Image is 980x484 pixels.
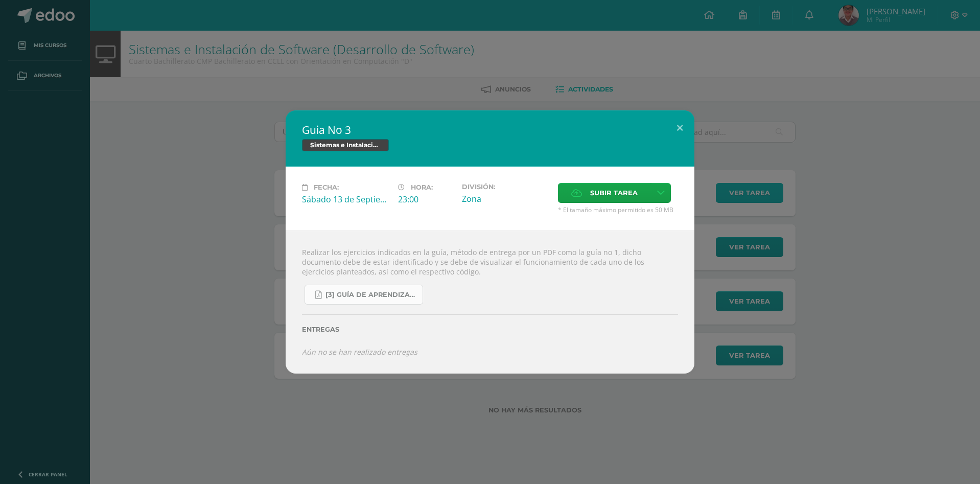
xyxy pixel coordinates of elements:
[462,193,550,204] div: Zona
[302,347,417,357] i: Aún no se han realizado entregas
[302,194,390,205] div: Sábado 13 de Septiembre
[314,183,339,191] span: Fecha:
[398,194,454,205] div: 23:00
[302,326,678,333] label: Entregas
[302,139,389,151] span: Sistemas e Instalación de Software (Desarrollo de Software)
[305,285,423,305] a: [3] Guía de Aprendizaje - Sistemas e Instalación de Software.pdf
[558,205,678,214] span: * El tamaño máximo permitido es 50 MB
[462,183,550,191] label: División:
[411,183,433,191] span: Hora:
[325,291,417,299] span: [3] Guía de Aprendizaje - Sistemas e Instalación de Software.pdf
[665,110,694,145] button: Close (Esc)
[286,231,694,373] div: Realizar los ejercicios indicados en la guía, método de entrega por un PDF como la guía no 1, dic...
[302,123,678,137] h2: Guia No 3
[590,183,638,202] span: Subir tarea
